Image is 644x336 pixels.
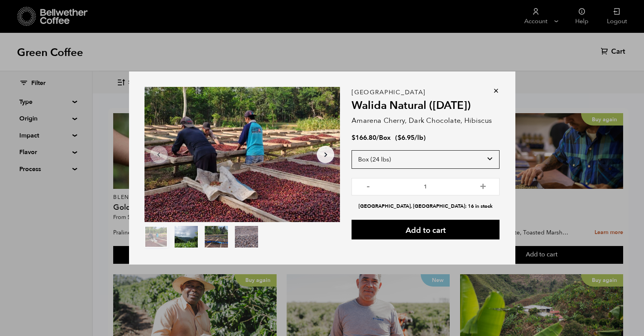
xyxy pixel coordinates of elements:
[352,99,500,112] h2: Walida Natural ([DATE])
[415,133,423,142] span: /lb
[478,182,488,190] button: +
[352,133,355,142] span: $
[352,115,500,126] p: Amarena Cherry, Dark Chocolate, Hibiscus
[398,133,415,142] bdi: 6.95
[363,182,373,190] button: -
[398,133,401,142] span: $
[395,133,426,142] span: ( )
[352,203,500,210] li: [GEOGRAPHIC_DATA], [GEOGRAPHIC_DATA]: 16 in stock
[352,220,500,239] button: Add to cart
[352,133,376,142] bdi: 166.80
[379,133,391,142] span: Box
[376,133,379,142] span: /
